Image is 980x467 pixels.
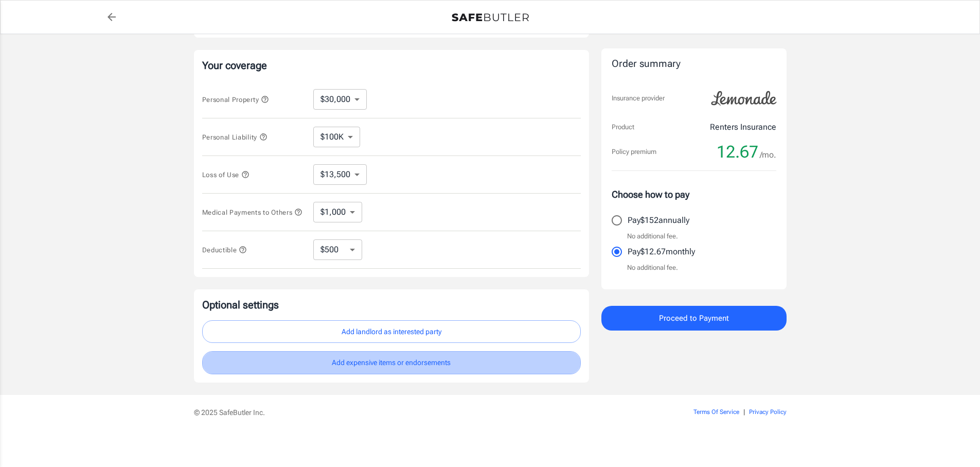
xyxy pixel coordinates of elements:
[612,187,776,201] p: Choose how to pay
[627,231,678,241] p: No additional fee.
[202,320,581,343] button: Add landlord as interested party
[628,246,695,258] p: Pay $12.67 monthly
[601,306,787,331] button: Proceed to Payment
[202,96,269,103] span: Personal Property
[202,209,303,216] span: Medical Payments to Others
[101,7,122,27] a: back to quotes
[760,148,776,162] span: /mo.
[202,171,250,179] span: Loss of Use
[612,93,665,103] p: Insurance provider
[749,408,787,416] a: Privacy Policy
[612,147,656,157] p: Policy premium
[202,246,247,254] span: Deductible
[612,122,634,132] p: Product
[202,298,581,312] p: Optional settings
[693,408,739,416] a: Terms Of Service
[628,214,689,227] p: Pay $152 annually
[202,58,581,73] p: Your coverage
[202,351,581,374] button: Add expensive items or endorsements
[202,206,303,218] button: Medical Payments to Others
[202,131,268,143] button: Personal Liability
[612,57,776,72] div: Order summary
[202,133,268,141] span: Personal Liability
[705,84,782,113] img: Lemonade
[743,408,745,416] span: |
[202,168,250,181] button: Loss of Use
[659,312,729,325] span: Proceed to Payment
[194,407,635,418] p: © 2025 SafeButler Inc.
[717,142,758,162] span: 12.67
[710,121,776,133] p: Renters Insurance
[202,93,269,106] button: Personal Property
[202,244,247,256] button: Deductible
[452,13,529,22] img: Back to quotes
[627,263,678,273] p: No additional fee.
